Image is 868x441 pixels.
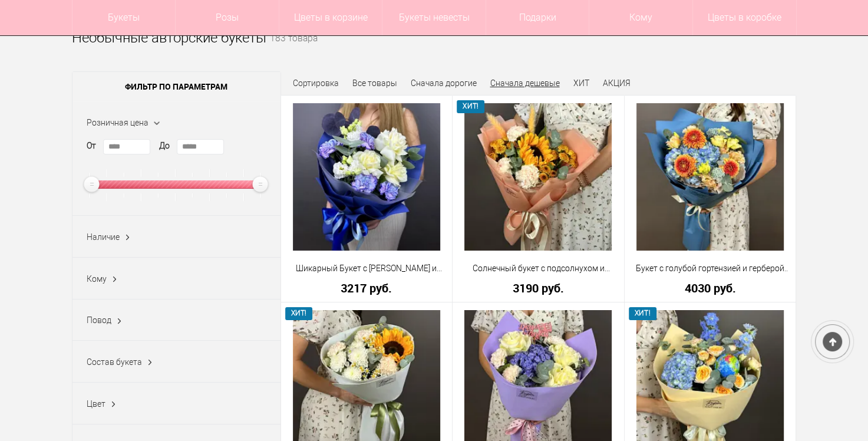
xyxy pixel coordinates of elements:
a: Солнечный букет с подсолнухом и диантусами [460,262,616,275]
span: Кому [87,274,107,284]
span: Фильтр по параметрам [72,72,280,101]
span: ХИТ! [285,307,313,320]
a: Букет с голубой гортензией и герберой мини [632,262,788,275]
a: Все товары [352,78,397,88]
span: Цвет [87,399,105,409]
a: АКЦИЯ [603,78,631,88]
label: До [159,140,170,152]
a: 3190 руб. [460,282,616,294]
span: Состав букета [87,357,142,367]
a: Сначала дорогие [411,78,477,88]
small: 183 товара [270,34,318,62]
label: От [87,140,96,152]
span: Сортировка [293,78,339,88]
img: Солнечный букет с подсолнухом и диантусами [464,103,612,251]
h1: Необычные авторские букеты [72,27,266,48]
span: ХИТ! [457,100,484,113]
span: Повод [87,315,111,325]
img: Букет с голубой гортензией и герберой мини [636,103,784,251]
span: Наличие [87,232,120,242]
img: Шикарный Букет с Розами и Синими Диантусами [293,103,440,251]
a: ХИТ [573,78,589,88]
a: 4030 руб. [632,282,788,294]
a: Шикарный Букет с [PERSON_NAME] и [PERSON_NAME] [289,262,445,275]
span: Розничная цена [87,118,148,127]
a: 3217 руб. [289,282,445,294]
span: ХИТ! [629,307,656,320]
a: Сначала дешевые [490,78,560,88]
